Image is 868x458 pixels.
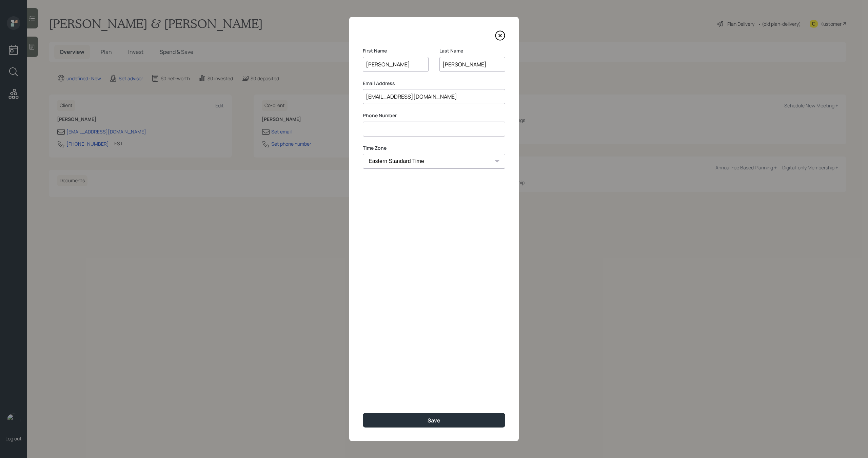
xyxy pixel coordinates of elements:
[439,47,505,54] label: Last Name
[363,112,505,119] label: Phone Number
[363,145,505,151] label: Time Zone
[363,80,505,87] label: Email Address
[363,413,505,428] button: Save
[363,47,429,54] label: First Name
[428,417,440,424] div: Save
